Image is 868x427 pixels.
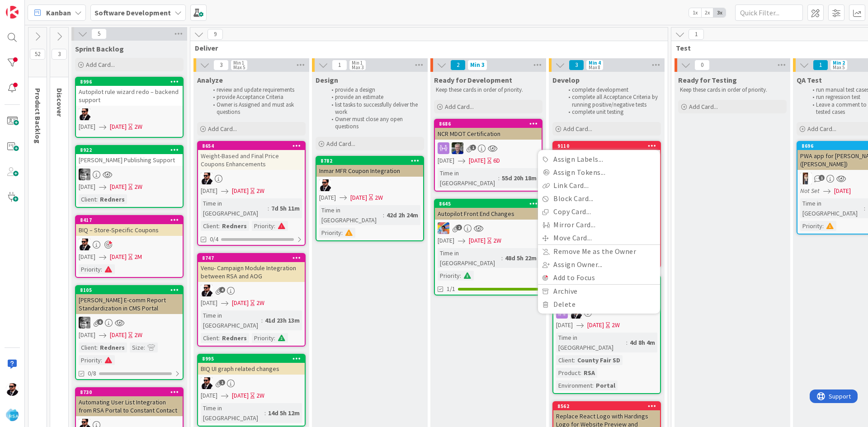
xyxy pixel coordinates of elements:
a: 8922[PERSON_NAME] Publishing SupportKS[DATE][DATE]2WClient:Redners [75,145,184,208]
div: Priority [800,221,822,231]
div: 8417BIQ – Store-Specific Coupons [76,216,183,236]
span: : [574,355,575,365]
span: : [264,408,266,418]
div: 8730Automating User List Integration from RSA Portal to Constant Contact [76,388,183,416]
div: Priority [252,221,274,231]
span: : [592,380,594,390]
span: 1 [219,380,225,385]
span: 6 [97,319,103,325]
div: Autopilot Front End Changes [435,208,542,220]
span: : [580,368,581,378]
img: AC [79,108,90,120]
span: : [626,338,627,347]
span: 1 [689,29,704,40]
span: Support [19,1,41,12]
div: Client [201,221,218,231]
img: AC [201,173,212,184]
span: : [341,228,343,238]
span: 1 [813,60,828,70]
div: 8747Venu- Campaign Module Integration between RSA and AOG [198,254,305,282]
a: Assign Tokens... [538,166,660,179]
div: Automating User List Integration from RSA Portal to Constant Contact [76,396,183,416]
div: 8995 [198,355,305,363]
img: JK [438,222,449,234]
span: [DATE] [556,320,573,330]
li: Owner is Assigned and must ask questions [208,101,304,116]
span: Product Backlog [33,88,42,144]
span: : [822,221,824,231]
div: 2M [134,252,142,262]
span: Add Card... [445,103,474,111]
div: Portal [594,380,618,390]
div: Size [130,343,144,352]
div: 8782 [321,158,423,164]
div: 9110Assign Labels...Assign Tokens...Link Card...Block Card...Copy Card...Mirror Card...Move Card.... [553,142,660,178]
span: : [383,210,384,220]
a: Add to Focus [538,271,660,284]
div: Client [201,333,218,343]
div: Priority [252,333,274,343]
a: 9094Support Maintenance - 304777- County Fair SDAC[DATE][DATE]2WTime in [GEOGRAPHIC_DATA]:4d 8h 4... [552,275,661,394]
div: 8645 [439,201,542,207]
div: Time in [GEOGRAPHIC_DATA] [201,310,261,330]
div: Priority [438,271,460,281]
span: 3 [569,60,584,70]
div: [PERSON_NAME] Publishing Support [76,154,183,166]
span: [DATE] [201,391,217,400]
span: Add Card... [563,125,592,133]
div: 9110 [557,143,660,149]
span: : [501,253,503,263]
div: AC [198,285,305,296]
div: Redners [98,194,127,204]
div: County Fair SD [575,355,623,365]
div: Time in [GEOGRAPHIC_DATA] [201,198,268,218]
div: 8105 [76,286,183,294]
div: 8562 [553,402,660,410]
div: 8995BIQ UI graph related changes [198,355,305,375]
div: 8686 [435,120,542,128]
li: provide a design [326,86,423,94]
div: 2W [493,236,501,245]
div: Max 3 [352,65,363,70]
div: KS [76,317,183,328]
span: : [460,271,461,281]
span: [DATE] [438,156,454,165]
div: 8922 [80,147,183,153]
span: [DATE] [79,252,95,262]
div: Time in [GEOGRAPHIC_DATA] [556,333,626,352]
div: Time in [GEOGRAPHIC_DATA] [319,205,383,225]
div: 7d 5h 11m [269,203,302,213]
img: avatar [6,408,19,421]
div: Priority [79,264,101,274]
a: 8686NCR MDOT CertificationRT[DATE][DATE]6DTime in [GEOGRAPHIC_DATA]:55d 20h 18m [434,119,542,192]
a: 8782Inmar MFR Coupon IntegrationAC[DATE][DATE]2WTime in [GEOGRAPHIC_DATA]:42d 2h 24mPriority: [316,156,424,241]
img: SK [800,173,812,184]
span: 1 [819,175,825,181]
span: 3x [713,8,726,17]
img: AC [79,239,90,250]
div: KS [76,169,183,180]
div: 8747 [198,254,305,262]
div: 8747 [202,255,305,261]
div: 9110Assign Labels...Assign Tokens...Link Card...Block Card...Copy Card...Mirror Card...Move Card.... [553,142,660,150]
div: [PERSON_NAME] E-comm Report Standardization in CMS Portal [76,294,183,314]
a: Assign Owner... [538,258,660,271]
li: review and update requirements [208,86,304,94]
div: 2W [256,391,264,400]
div: Redners [220,221,249,231]
span: 0/4 [210,235,218,244]
span: : [101,264,102,274]
div: 8922 [76,146,183,154]
span: 0/8 [88,369,96,378]
span: [DATE] [587,320,604,330]
span: [DATE] [110,182,127,192]
div: Min 2 [833,61,845,65]
div: 8654 [198,142,305,150]
span: [DATE] [350,193,367,202]
div: RSA [581,368,597,378]
span: [DATE] [79,330,95,340]
div: 8105 [80,287,183,293]
div: 8562 [557,403,660,409]
li: provide Acceptance Criteria [208,94,304,101]
div: Time in [GEOGRAPHIC_DATA] [438,168,498,188]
